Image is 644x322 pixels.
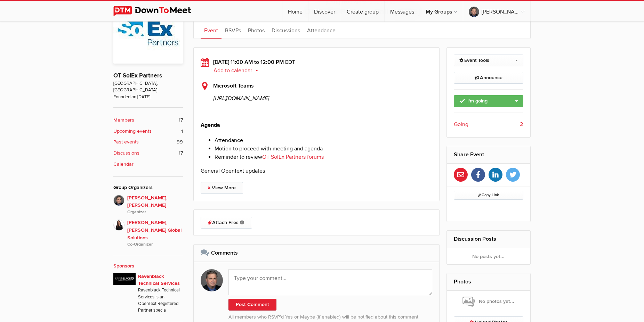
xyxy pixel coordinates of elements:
a: Attach Files [201,217,252,229]
h2: Share Event [454,146,524,163]
a: Discussion Posts [454,236,496,242]
span: Going [454,120,468,129]
a: Attendance [304,21,339,39]
a: [PERSON_NAME], [PERSON_NAME] Global SolutionsCo-Organizer [113,215,183,248]
li: Reminder to review [215,153,432,161]
a: Messages [385,1,420,22]
a: My Groups [420,1,463,22]
a: Home [282,1,308,22]
img: Sean Murphy, Cassia [113,195,124,206]
span: [PERSON_NAME], [PERSON_NAME] [127,194,183,216]
a: Announce [454,72,524,84]
b: Microsoft Teams [213,82,254,89]
a: OT SolEx Partners [113,72,162,79]
b: Discussions [113,149,139,157]
b: Past events [113,138,139,146]
div: No posts yet... [447,248,531,265]
a: I'm going [454,95,524,107]
a: Create group [341,1,384,22]
a: RSVPs [222,21,244,39]
a: Photos [454,278,471,285]
a: Sponsors [113,263,134,269]
span: Copy Link [478,193,499,197]
p: All members who RSVP’d Yes or Maybe (if enabled) will be notified about this comment. [228,313,432,321]
div: Group Organizers [113,184,183,191]
li: Attendance [215,136,432,145]
span: 17 [179,149,183,157]
strong: Agenda [201,122,220,129]
p: General OpenText updates [201,167,432,175]
i: Co-Organizer [127,241,183,248]
b: Upcoming events [113,127,152,135]
a: Ravenblack Technical Services [138,273,180,286]
a: [PERSON_NAME], [PERSON_NAME] [463,1,530,22]
div: [DATE] 11:00 AM to 12:00 PM EDT [201,58,432,75]
a: Past events 99 [113,138,183,146]
b: 2 [520,120,523,129]
i: Organizer [127,209,183,215]
b: Calendar [113,160,134,168]
span: No photos yet... [462,296,514,307]
img: Ravenblack Technical Services [113,273,136,285]
a: Discover [308,1,341,22]
button: Add to calendar [213,67,264,74]
h2: Comments [201,245,432,261]
button: Copy Link [454,191,524,200]
a: Upcoming events 1 [113,127,183,135]
a: Members 17 [113,116,183,124]
button: Post Comment [228,299,276,311]
a: OT SolEx Partners forums [262,154,324,160]
span: [PERSON_NAME], [PERSON_NAME] Global Solutions [127,219,183,248]
a: Calendar [113,160,183,168]
img: DownToMeet [113,6,202,16]
span: 1 [181,127,183,135]
a: Event [201,21,222,39]
p: Ravenblack Technical Services is an OpenText Registered Partner specia [138,287,183,314]
img: Melissa Salm, Wertheim Global Solutions [113,220,124,231]
span: Announce [475,75,502,81]
a: Event Tools [454,55,524,66]
a: View More [201,182,243,194]
a: Discussions 17 [113,149,183,157]
span: [GEOGRAPHIC_DATA], [GEOGRAPHIC_DATA] [113,80,183,94]
span: [URL][DOMAIN_NAME] [213,90,432,102]
a: Photos [244,21,268,39]
li: Motion to proceed with meeting and agenda [215,145,432,153]
span: Founded on [DATE] [113,94,183,100]
a: [PERSON_NAME], [PERSON_NAME]Organizer [113,195,183,216]
span: 99 [177,138,183,146]
span: 17 [179,116,183,124]
b: Members [113,116,134,124]
a: Discussions [268,21,304,39]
